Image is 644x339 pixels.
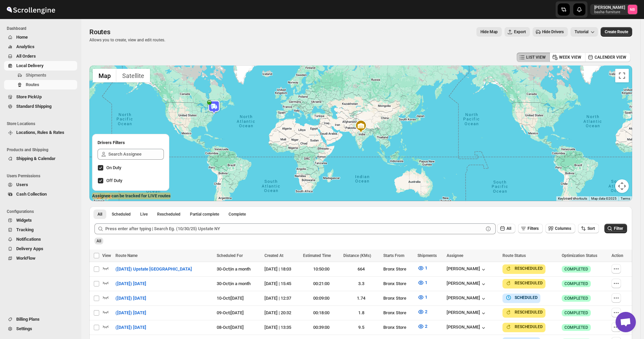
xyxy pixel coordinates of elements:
button: Toggle fullscreen view [615,69,629,82]
span: Assignee [447,253,463,258]
div: [PERSON_NAME] [447,310,487,317]
span: Tracking [16,227,34,232]
button: Map action label [476,27,502,37]
button: Hide Drivers [533,27,568,37]
button: ([DATE]) [DATE] [111,322,150,333]
button: Users [4,180,77,190]
span: 1 [425,280,427,285]
button: Locations, Rules & Rates [4,128,77,137]
span: All Orders [16,54,36,59]
div: Bronx Store [383,295,413,302]
label: Assignee can be tracked for LIVE routes [92,193,171,199]
button: ([DATE]) Upstate [GEOGRAPHIC_DATA] [111,264,196,275]
button: Notifications [4,235,77,244]
button: Routes [4,80,77,89]
p: basha-furniture [594,10,625,14]
span: All [507,226,511,231]
span: Partial complete [190,212,219,217]
span: Widgets [16,218,32,223]
span: Billing Plans [16,317,40,322]
div: 10:50:00 [303,266,339,273]
button: Sort [578,224,599,233]
button: [PERSON_NAME] [447,295,487,302]
button: CALENDER VIEW [585,53,630,62]
b: SCHEDULED [515,295,538,300]
div: Bronx Store [383,310,413,316]
div: 1.74 [343,295,379,302]
div: [DATE] | 13:35 [264,324,299,331]
button: Filter [604,224,627,233]
div: 00:18:00 [303,310,339,316]
button: 2 [413,321,431,332]
b: RESCHEDULED [515,310,543,315]
button: Create Route [601,27,632,37]
button: ([DATE]) [DATE] [111,278,150,289]
span: Tutorial [575,29,588,34]
button: Analytics [4,42,77,52]
img: ScrollEngine [5,1,56,18]
span: Users [16,182,28,187]
button: 1 [413,263,431,274]
span: ([DATE]) [DATE] [115,324,146,331]
span: COMPLETED [564,325,588,330]
button: RESCHEDULED [505,323,543,330]
div: [DATE] | 12:37 [264,295,299,302]
button: 1 [413,292,431,303]
button: [PERSON_NAME] [447,281,487,287]
button: Filters [518,224,543,233]
span: Routes [26,82,39,87]
button: Map camera controls [615,179,629,193]
a: Open this area in Google Maps (opens a new window) [91,192,113,201]
button: User menu [590,4,638,15]
span: Shipments [417,253,437,258]
span: Store Locations [7,121,78,126]
button: Tutorial [571,27,598,37]
h2: Drivers Filters [98,139,164,146]
span: Routes [89,28,110,36]
span: COMPLETED [564,281,588,286]
span: Optimization Status [562,253,597,258]
span: ([DATE]) [DATE] [115,310,146,316]
b: RESCHEDULED [515,324,543,329]
span: Complete [229,212,246,217]
button: Billing Plans [4,315,77,324]
button: Tracking [4,225,77,235]
img: Google [91,192,113,201]
span: Products and Shipping [7,147,78,153]
div: 00:39:00 [303,324,339,331]
span: 2 [425,324,427,329]
button: RESCHEDULED [505,280,543,286]
button: [PERSON_NAME] [447,324,487,331]
span: 08-Oct | [DATE] [217,325,244,330]
button: Keyboard shortcuts [558,196,587,201]
button: Shipping & Calendar [4,154,77,163]
span: Configurations [7,209,78,214]
span: LIST VIEW [526,55,546,60]
b: RESCHEDULED [515,281,543,285]
span: Shipments [26,73,46,78]
span: All [96,239,101,243]
span: WEEK VIEW [559,55,581,60]
button: Home [4,33,77,42]
button: All Orders [4,52,77,61]
span: Live [140,212,148,217]
button: RESCHEDULED [505,265,543,272]
div: Open chat [616,312,636,332]
span: Estimated Time [303,253,331,258]
div: [DATE] | 20:32 [264,310,299,316]
div: 3.3 [343,280,379,287]
span: Sort [587,226,595,231]
span: Columns [555,226,571,231]
span: All [98,212,102,217]
span: ([DATE]) [DATE] [115,295,146,302]
span: On Duty [106,165,121,170]
span: Analytics [16,44,35,49]
span: Starts From [383,253,404,258]
button: ([DATE]) [DATE] [111,293,150,304]
span: 1 [425,295,427,300]
span: Action [611,253,623,258]
div: 00:21:00 [303,280,339,287]
input: Search Assignee [108,149,164,160]
span: Dashboard [7,26,78,31]
div: 00:09:00 [303,295,339,302]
